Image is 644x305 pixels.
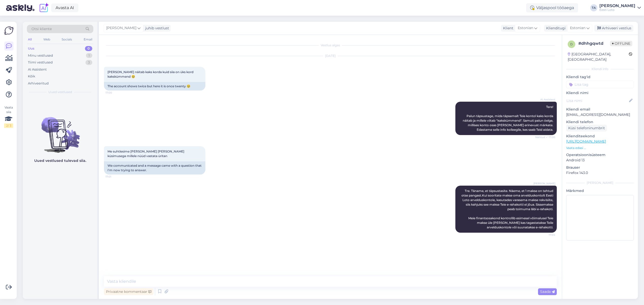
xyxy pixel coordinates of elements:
div: Klient [501,26,513,31]
div: Kliendi info [566,67,634,71]
input: Lisa tag [566,81,634,88]
div: Vaata siia [4,105,13,128]
span: [PERSON_NAME] näitab kaks korda kuid siia on üks kord kakskümmend 🥹 [108,70,194,78]
span: Nähtud ✓ 17:00 [535,135,555,139]
div: All [27,36,33,43]
div: AI Assistent [28,67,47,72]
span: Me suhtlesime [PERSON_NAME] [PERSON_NAME] küsimusega millele nüüd vastata üritan [108,149,185,158]
p: Firefox 143.0 [566,170,634,176]
div: [PERSON_NAME] [599,4,635,8]
img: Askly Logo [4,26,14,35]
span: Saada [540,289,555,294]
img: No chats [23,108,97,154]
div: 3 [85,60,92,65]
div: Eesti Loto [599,8,635,12]
p: [EMAIL_ADDRESS][DOMAIN_NAME] [566,112,634,117]
div: Küsi telefoninumbrit [566,125,607,132]
span: 17:04 [536,233,555,237]
span: Estonian [518,25,533,31]
div: [DATE] [104,54,557,58]
span: Offline [610,41,632,46]
div: Kõik [28,74,35,79]
div: TA [590,4,597,11]
div: Arhiveeritud [28,81,49,86]
p: Kliendi email [566,107,634,112]
div: The account shows twice but here it is once twenty 🥹 [104,82,205,91]
div: Uus [28,46,34,51]
p: Operatsioonisüsteem [566,152,634,158]
span: d [570,42,573,46]
p: Vaata edasi ... [566,146,634,150]
div: Socials [61,36,73,43]
div: Vestlus algas [104,43,557,48]
span: 17:00 [105,91,124,95]
span: Tre. Täname, et täpsustasite. Näeme, et 1 makse on tehtud otse pangast.Kui sooritate makse oma ar... [461,189,554,229]
div: # dhhgqwtd [578,40,610,47]
p: Android 13 [566,158,634,163]
p: Kliendi nimi [566,90,634,96]
div: Arhiveeri vestlus [594,25,633,32]
div: Web [42,36,51,43]
div: Minu vestlused [28,53,53,58]
div: [PERSON_NAME] [566,181,634,185]
p: Kliendi telefon [566,119,634,125]
div: 1 [86,53,92,58]
span: [PERSON_NAME] [106,25,136,31]
p: Klienditeekond [566,134,634,139]
div: 2 / 3 [4,123,13,128]
span: Uued vestlused [48,90,72,94]
div: Klienditugi [544,26,566,31]
a: Avasta AI [51,4,78,12]
div: Email [83,36,93,43]
div: Tiimi vestlused [28,60,53,65]
a: [PERSON_NAME]Eesti Loto [599,4,641,12]
p: Brauser [566,165,634,170]
a: [URL][DOMAIN_NAME] [566,139,606,144]
span: Otsi kliente [31,26,52,32]
div: Väljaspool tööaega [526,3,578,12]
div: [GEOGRAPHIC_DATA], [GEOGRAPHIC_DATA] [568,52,629,62]
div: Privaatne kommentaar [104,288,153,295]
input: Lisa nimi [566,98,628,103]
span: Estonian [570,25,585,31]
div: juhib vestlust [143,26,169,31]
p: Uued vestlused tulevad siia. [34,158,86,163]
div: We communicated and a message came with a question that I'm now trying to answer. [104,161,205,175]
img: explore-ai [39,3,49,13]
p: Märkmed [566,188,634,193]
div: 0 [85,46,92,51]
span: [PERSON_NAME] [533,182,555,185]
span: AI Assistent [536,98,555,101]
span: 17:01 [105,175,124,179]
p: Kliendi tag'id [566,74,634,80]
